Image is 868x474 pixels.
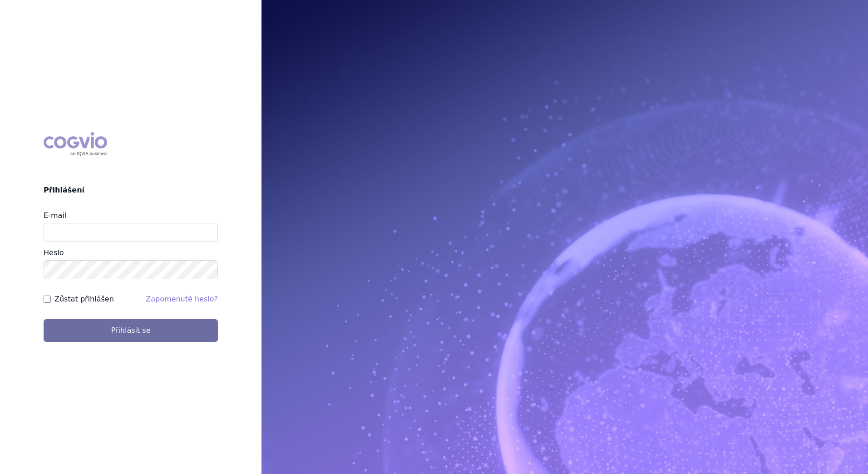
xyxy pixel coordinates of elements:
label: Heslo [44,248,64,257]
h2: Přihlášení [44,185,218,196]
button: Přihlásit se [44,319,218,342]
label: Zůstat přihlášen [54,294,114,305]
div: COGVIO [44,132,107,156]
label: E-mail [44,211,66,220]
a: Zapomenuté heslo? [146,295,218,303]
